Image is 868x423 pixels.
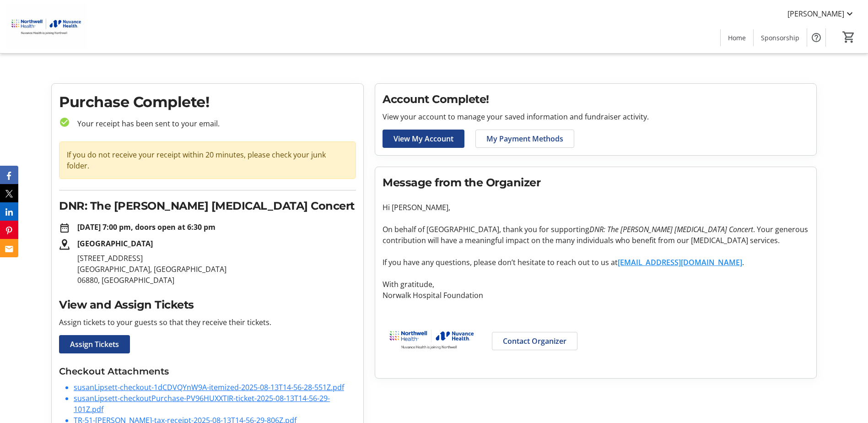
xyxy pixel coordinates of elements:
p: With gratitude, [383,279,809,290]
a: Home [721,29,753,46]
p: Hi [PERSON_NAME], [383,202,809,213]
span: On behalf of [GEOGRAPHIC_DATA], thank you for supporting [383,224,589,234]
span: My Payment Methods [486,133,563,144]
p: If you have any questions, please don’t hesitate to reach out to us at . [383,257,809,268]
h2: Account Complete! [383,91,809,108]
em: DNR: The [PERSON_NAME] [MEDICAL_DATA] Concert [589,224,753,234]
a: susanLipsett-checkoutPurchase-PV96HUXXTIR-ticket-2025-08-13T14-56-29-101Z.pdf [74,393,330,414]
p: Assign tickets to your guests so that they receive their tickets. [59,317,356,328]
img: Nuvance Health logo [383,312,481,367]
span: [PERSON_NAME] [787,8,844,19]
h2: Message from the Organizer [383,174,809,191]
button: Help [807,28,825,47]
span: Sponsorship [761,33,799,43]
h2: DNR: The [PERSON_NAME] [MEDICAL_DATA] Concert [59,198,356,214]
span: View My Account [394,133,453,144]
strong: [DATE] 7:00 pm, doors open at 6:30 pm [77,222,216,232]
span: Assign Tickets [70,339,119,350]
p: View your account to manage your saved information and fundraiser activity. [383,111,809,122]
div: If you do not receive your receipt within 20 minutes, please check your junk folder. [59,141,356,179]
strong: [GEOGRAPHIC_DATA] [77,239,153,249]
a: Contact Organizer [492,332,577,350]
a: View My Account [383,130,464,148]
mat-icon: check_circle [59,117,70,128]
p: Your receipt has been sent to your email. [70,118,356,129]
a: Assign Tickets [59,335,130,353]
mat-icon: date_range [59,222,70,233]
span: Contact Organizer [503,336,566,347]
a: Sponsorship [754,29,807,46]
button: Cart [841,29,857,45]
h2: View and Assign Tickets [59,297,356,313]
h1: Purchase Complete! [59,91,356,113]
p: Norwalk Hospital Foundation [383,290,809,301]
span: Home [728,33,746,43]
p: [STREET_ADDRESS] [GEOGRAPHIC_DATA], [GEOGRAPHIC_DATA] 06880, [GEOGRAPHIC_DATA] [77,253,356,286]
a: susanLipsett-checkout-1dCDVQYnW9A-itemized-2025-08-13T14-56-28-551Z.pdf [74,382,344,392]
a: [EMAIL_ADDRESS][DOMAIN_NAME] [618,257,742,267]
img: Nuvance Health's Logo [5,4,87,49]
a: My Payment Methods [475,130,574,148]
h3: Checkout Attachments [59,364,356,378]
button: [PERSON_NAME] [780,6,863,21]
